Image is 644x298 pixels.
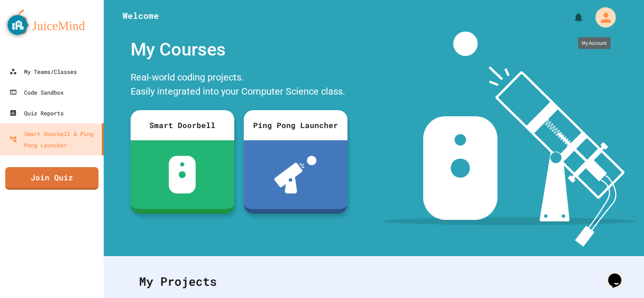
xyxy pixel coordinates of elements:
div: Real-world coding projects. Easily integrated into your Computer Science class. [126,68,352,103]
iframe: chat widget [604,260,635,289]
img: ppl-with-ball.png [274,156,316,193]
div: My Notifications [555,9,586,25]
div: Smart Doorbell & Ping Pong Launcher [9,128,98,151]
div: My Teams/Classes [9,66,77,77]
div: Quiz Reports [9,107,64,119]
div: My Account [584,4,619,30]
div: My Courses [126,32,352,68]
button: GoGuardian Privacy Information [8,15,27,35]
img: logo-orange.svg [9,9,94,34]
img: banner-image-my-projects.png [382,32,635,247]
div: Smart Doorbell [131,110,234,140]
a: Join Quiz [5,167,99,190]
div: My Account [578,37,611,49]
img: sdb-white.svg [169,156,196,193]
div: Ping Pong Launcher [244,110,347,140]
div: Code Sandbox [9,87,64,98]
